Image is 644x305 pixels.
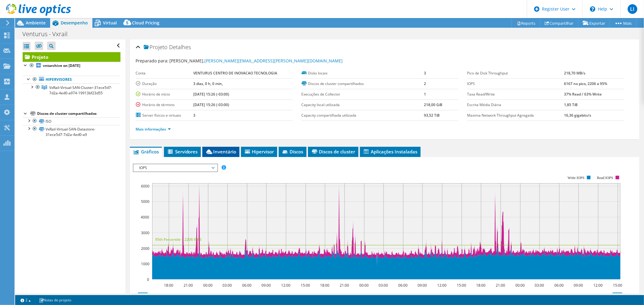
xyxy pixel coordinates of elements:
[302,112,424,118] label: Capacity compartilhada utilizada
[540,18,578,28] a: Compartilhar
[302,91,424,97] label: Execuções de Collector
[398,283,408,288] text: 06:00
[205,149,236,155] span: Inventário
[311,149,355,155] span: Discos de cluster
[597,176,613,180] text: Read IOPS
[193,102,229,107] b: [DATE] 15:26 (-03:00)
[437,283,447,288] text: 12:00
[23,117,120,125] a: ISO
[496,283,505,288] text: 21:00
[147,277,149,282] text: 0
[244,149,274,155] span: Hipervisor
[155,237,202,242] text: 95th Percentile = 2206 IOPS
[16,296,35,304] a: 2
[424,102,442,107] b: 218,00 GiB
[301,283,310,288] text: 15:00
[23,83,120,97] a: VxRail-Virtual-SAN-Cluster-31ece5d7-7d2a-4ed0-a974-19913bf23d55
[193,92,229,97] b: [DATE] 15:26 (-03:00)
[564,92,602,97] b: 37% Read / 63% Write
[564,71,585,76] b: 218,70 MB/s
[136,102,193,108] label: Horário de término
[242,283,252,288] text: 06:00
[141,184,149,189] text: 6000
[590,6,595,12] svg: \n
[43,63,80,68] b: vntarchive on [DATE]
[167,149,198,155] span: Servidores
[144,44,168,50] span: Projeto
[164,283,173,288] text: 18:00
[574,283,583,288] text: 09:00
[320,283,329,288] text: 18:00
[133,149,159,155] span: Gráficos
[568,176,585,180] text: Write IOPS
[281,283,290,288] text: 12:00
[302,102,424,108] label: Capacity local utilizada
[141,230,149,235] text: 3000
[302,81,424,87] label: Discos de cluster compartilhados
[184,283,193,288] text: 21:00
[340,283,349,288] text: 21:00
[418,283,427,288] text: 09:00
[467,70,564,76] label: Pico de Disk Throughput
[511,18,540,28] a: Reports
[103,20,117,26] span: Virtual
[23,76,120,83] a: Hipervisores
[467,112,564,118] label: Maxima Network Throughput Agregada
[203,283,213,288] text: 00:00
[564,81,607,86] b: 6167 no pico, 2206 a 95%
[379,283,388,288] text: 03:00
[169,43,191,51] span: Detalhes
[35,296,75,304] a: Notas do projeto
[628,4,637,14] span: LI
[136,127,171,132] a: Mais informações
[610,18,636,28] a: Mais
[467,102,564,108] label: Escrita Média Diária
[26,20,46,26] span: Ambiente
[170,58,343,64] span: [PERSON_NAME],
[515,283,525,288] text: 00:00
[261,283,271,288] text: 09:00
[613,283,622,288] text: 15:00
[302,70,424,76] label: Disks locais
[593,283,603,288] text: 12:00
[49,85,112,96] span: VxRail-Virtual-SAN-Cluster-31ece5d7-7d2a-4ed0-a974-19913bf23d55
[359,283,369,288] text: 00:00
[363,149,418,155] span: Aplicações Instaladas
[141,199,149,204] text: 5000
[23,125,120,138] a: VxRail-Virtual-SAN-Datastore-31ece5d7-7d2a-4ed0-a9
[467,91,564,97] label: Taxa Read/Write
[136,70,193,76] label: Conta
[554,283,564,288] text: 06:00
[424,81,426,86] b: 2
[564,113,591,118] b: 16,36 gigabits/s
[223,283,232,288] text: 03:00
[141,246,149,251] text: 2000
[37,110,120,117] div: Discos de cluster compartilhados
[424,113,440,118] b: 93,52 TiB
[136,81,193,87] label: Duração
[141,215,149,220] text: 4000
[564,102,578,107] b: 1,85 TiB
[424,71,426,76] b: 3
[132,20,159,26] span: Cloud Pricing
[23,52,120,62] a: Projeto
[136,91,193,97] label: Horário de início
[136,112,193,118] label: Server físicos e virtuais
[205,58,343,64] a: [PERSON_NAME][EMAIL_ADDRESS][PERSON_NAME][DOMAIN_NAME]
[424,92,426,97] b: 1
[476,283,485,288] text: 18:00
[193,81,223,86] b: 3 dias, 0 h, 0 min,
[61,20,88,26] span: Desempenho
[193,113,195,118] b: 3
[282,149,303,155] span: Discos
[578,18,610,28] a: Exportar
[193,71,277,76] b: VENTURUS CENTRO DE INOVACAO TECNOLOGIA
[20,31,77,37] h1: Venturus - Vxrail
[136,58,169,64] label: Preparado para:
[467,81,564,87] label: IOPS
[457,283,466,288] text: 15:00
[141,261,149,266] text: 1000
[535,283,544,288] text: 03:00
[136,164,214,171] span: IOPS
[23,62,120,70] a: vntarchive on [DATE]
